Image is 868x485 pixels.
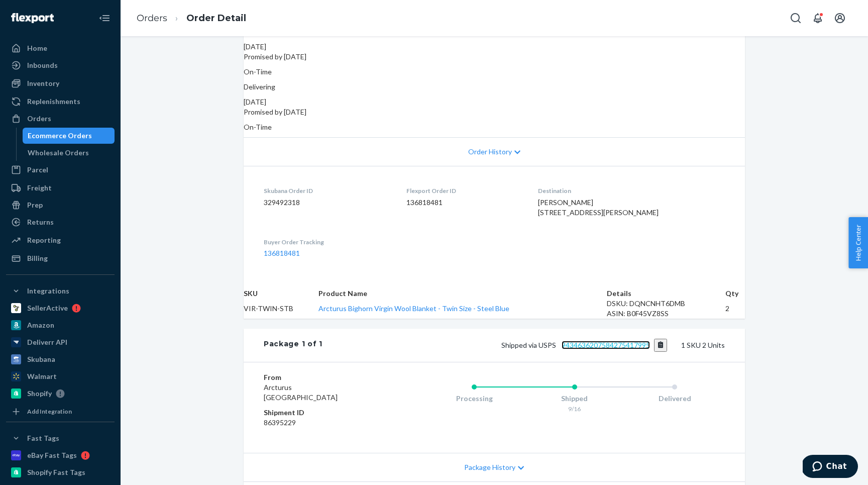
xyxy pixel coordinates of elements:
div: Home [27,43,47,53]
div: Add Integration [27,407,72,416]
div: Processing [424,394,524,404]
button: Fast Tags [6,430,115,446]
span: [PERSON_NAME] [STREET_ADDRESS][PERSON_NAME] [538,198,659,217]
span: Shipped via USPS [501,341,668,349]
a: eBay Fast Tags [6,447,115,463]
a: Shopify Fast Tags [6,464,115,480]
p: Delivering [244,82,745,92]
a: Replenishments [6,93,115,110]
dd: 86395229 [264,418,384,428]
div: Inbounds [27,60,58,70]
a: Parcel [6,162,115,178]
a: Orders [6,111,115,127]
a: Shopify [6,385,115,402]
a: Skubana [6,351,115,367]
a: Add Integration [6,406,115,418]
div: Orders [27,114,51,124]
div: Reporting [27,235,61,245]
td: VIR-TWIN-STB [244,299,318,319]
a: Inbounds [6,57,115,73]
div: Amazon [27,320,54,330]
dt: Destination [538,186,725,195]
div: 9/16 [524,405,625,413]
a: 136818481 [264,249,300,257]
a: Returns [6,214,115,230]
button: Integrations [6,283,115,299]
th: Qty [725,288,745,299]
div: eBay Fast Tags [27,450,77,460]
a: Prep [6,197,115,213]
div: Deliverr API [27,337,67,347]
a: Arcturus Bighorn Virgin Wool Blanket - Twin Size - Steel Blue [318,304,509,313]
button: Open account menu [830,8,850,28]
a: Orders [137,13,167,24]
div: Prep [27,200,43,210]
div: Returns [27,217,54,227]
div: Parcel [27,165,48,175]
div: 1 SKU 2 Units [322,339,725,352]
button: Close Navigation [94,8,115,28]
div: Integrations [27,286,69,296]
a: Home [6,40,115,56]
th: SKU [244,288,318,299]
div: DSKU: DQNCNHT6DMB [607,299,725,309]
div: Fast Tags [27,433,59,443]
div: Skubana [27,354,55,364]
button: Open notifications [808,8,828,28]
dd: 329492318 [264,198,390,208]
ol: breadcrumbs [129,4,254,33]
p: Promised by [DATE] [244,107,745,117]
a: Deliverr API [6,334,115,350]
a: Reporting [6,232,115,248]
div: Freight [27,183,52,193]
dt: Buyer Order Tracking [264,238,390,246]
div: Ecommerce Orders [28,131,92,141]
div: Package 1 of 1 [264,339,322,352]
p: On-Time [244,67,745,77]
a: SellerActive [6,300,115,316]
td: 2 [725,299,745,319]
div: Walmart [27,371,57,381]
button: Copy tracking number [654,339,668,352]
button: Open Search Box [786,8,806,28]
div: Shipped [524,394,625,404]
iframe: Opens a widget where you can chat to one of our agents [803,455,858,480]
a: Freight [6,180,115,196]
th: Product Name [318,288,607,299]
span: Package History [464,462,515,472]
dt: Shipment ID [264,408,384,418]
dt: Skubana Order ID [264,186,390,195]
a: Amazon [6,317,115,333]
th: Details [607,288,725,299]
a: Walmart [6,368,115,384]
div: [DATE] [244,42,745,52]
div: Shopify Fast Tags [27,467,85,477]
p: On-Time [244,122,745,132]
dd: 136818481 [406,198,522,208]
div: [DATE] [244,97,745,107]
button: Help Center [848,217,868,268]
div: Shopify [27,389,52,399]
a: 9434636207584275417995 [562,341,650,349]
span: Order History [468,147,512,157]
div: Replenishments [27,96,80,107]
p: Promised by [DATE] [244,52,745,62]
a: Ecommerce Orders [23,128,115,144]
div: Delivered [624,394,725,404]
a: Billing [6,250,115,266]
div: SellerActive [27,303,68,313]
a: Inventory [6,75,115,91]
a: Order Detail [186,13,246,24]
div: Wholesale Orders [28,148,89,158]
dt: Flexport Order ID [406,186,522,195]
div: ASIN: B0F45VZ8SS [607,309,725,319]
img: Flexport logo [11,13,54,23]
div: Inventory [27,78,59,88]
a: Wholesale Orders [23,145,115,161]
dt: From [264,372,384,382]
div: Billing [27,253,48,263]
span: Arcturus [GEOGRAPHIC_DATA] [264,383,338,402]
